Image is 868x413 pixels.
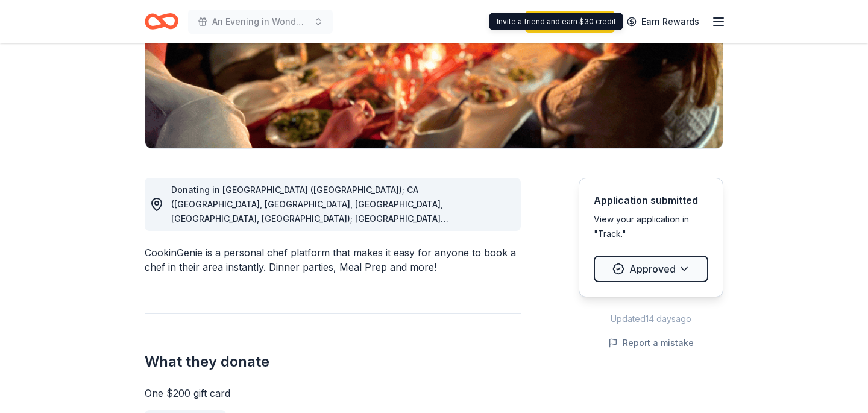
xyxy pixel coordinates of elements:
[594,256,708,282] button: Approved
[145,245,521,274] div: CookinGenie is a personal chef platform that makes it easy for anyone to book a chef in their are...
[145,352,521,371] h2: What they donate
[594,193,708,207] div: Application submitted
[145,7,178,36] a: Home
[579,312,723,326] div: Updated 14 days ago
[145,386,521,400] div: One $200 gift card
[525,11,615,33] a: Start free trial
[608,336,694,350] button: Report a mistake
[594,212,708,241] div: View your application in "Track."
[188,10,333,34] button: An Evening in Wonderland
[629,261,676,277] span: Approved
[212,14,309,29] span: An Evening in Wonderland
[620,11,706,33] a: Earn Rewards
[489,13,623,30] div: Invite a friend and earn $30 credit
